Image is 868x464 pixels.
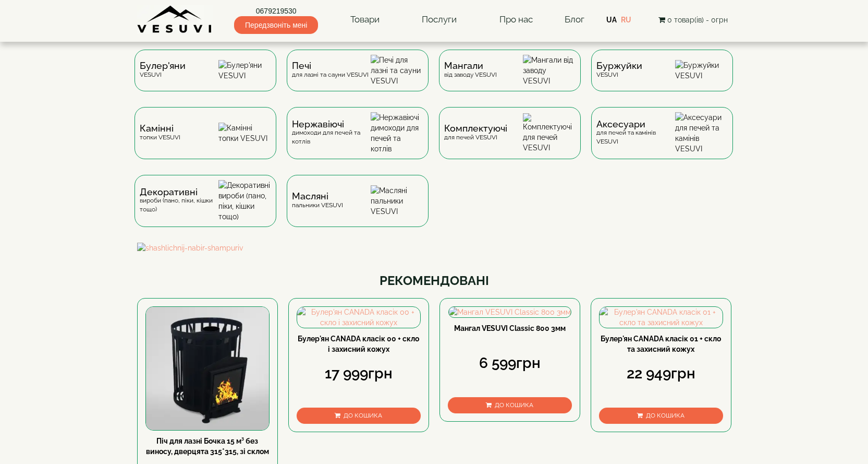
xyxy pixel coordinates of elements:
[448,397,572,413] button: До кошика
[489,8,543,32] a: Про нас
[449,307,571,317] img: Мангал VESUVI Classic 800 3мм
[282,107,434,175] a: Нержавіючідимоходи для печей та котлів Нержавіючі димоходи для печей та котлів
[586,107,738,175] a: Аксесуаридля печей та камінів VESUVI Аксесуари для печей та камінів VESUVI
[600,307,723,328] img: Булер'ян CANADA класік 01 + скло та захисний кожух
[565,14,584,25] a: Блог
[675,112,728,154] img: Аксесуари для печей та камінів VESUVI
[434,107,586,175] a: Комплектуючідля печей VESUVI Комплектуючі для печей VESUVI
[140,62,186,79] div: VESUVI
[444,124,507,141] div: для печей VESUVI
[596,62,642,79] div: VESUVI
[292,62,369,70] span: Печі
[282,175,434,243] a: Масляніпальники VESUVI Масляні пальники VESUVI
[297,363,421,384] div: 17 999грн
[292,192,343,200] span: Масляні
[234,16,318,34] span: Передзвоніть мені
[129,50,282,107] a: Булер'яниVESUVI Булер'яни VESUVI
[655,14,731,26] button: 0 товар(ів) - 0грн
[523,113,576,153] img: Комплектуючі для печей VESUVI
[586,50,738,107] a: БуржуйкиVESUVI Буржуйки VESUVI
[523,55,576,86] img: Мангали від заводу VESUVI
[137,243,731,253] img: shashlichnij-nabir-shampuriv
[218,180,271,222] img: Декоративні вироби (пано, піки, кішки тощо)
[596,62,642,70] span: Буржуйки
[140,62,186,70] span: Булер'яни
[606,16,617,24] a: UA
[129,107,282,175] a: Каміннітопки VESUVI Камінні топки VESUVI
[292,120,371,128] span: Нержавіючі
[140,188,218,214] div: вироби (пано, піки, кішки тощо)
[596,120,675,128] span: Аксесуари
[297,408,421,424] button: До кошика
[371,185,423,217] img: Масляні пальники VESUVI
[137,5,213,34] img: Завод VESUVI
[454,324,566,332] a: Мангал VESUVI Classic 800 3мм
[444,124,507,133] span: Комплектуючі
[411,8,467,32] a: Послуги
[218,123,271,144] img: Камінні топки VESUVI
[140,188,218,196] span: Декоративні
[621,16,631,24] a: RU
[448,353,572,374] div: 6 599грн
[292,192,343,209] div: пальники VESUVI
[140,124,180,133] span: Камінні
[298,335,419,353] a: Булер'ян CANADA класік 00 + скло і захисний кожух
[146,437,269,456] a: Піч для лазні Бочка 15 м³ без виносу, дверцята 315*315, зі склом
[599,363,723,384] div: 22 949грн
[282,50,434,107] a: Печідля лазні та сауни VESUVI Печі для лазні та сауни VESUVI
[675,60,728,81] img: Буржуйки VESUVI
[596,120,675,146] div: для печей та камінів VESUVI
[434,50,586,107] a: Мангаливід заводу VESUVI Мангали від заводу VESUVI
[495,401,533,409] span: До кошика
[234,6,318,16] a: 0679219530
[444,62,497,70] span: Мангали
[340,8,390,32] a: Товари
[344,412,382,419] span: До кошика
[218,60,271,81] img: Булер'яни VESUVI
[371,112,423,154] img: Нержавіючі димоходи для печей та котлів
[646,412,684,419] span: До кошика
[601,335,721,353] a: Булер'ян CANADA класік 01 + скло та захисний кожух
[146,307,269,430] img: Піч для лазні Бочка 15 м³ без виносу, дверцята 315*315, зі склом
[292,120,371,146] div: димоходи для печей та котлів
[129,175,282,243] a: Декоративнівироби (пано, піки, кішки тощо) Декоративні вироби (пано, піки, кішки тощо)
[371,55,423,86] img: Печі для лазні та сауни VESUVI
[667,16,728,24] span: 0 товар(ів) - 0грн
[297,307,420,328] img: Булер'ян CANADA класік 00 + скло і захисний кожух
[444,62,497,79] div: від заводу VESUVI
[292,62,369,79] div: для лазні та сауни VESUVI
[140,124,180,141] div: топки VESUVI
[599,408,723,424] button: До кошика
